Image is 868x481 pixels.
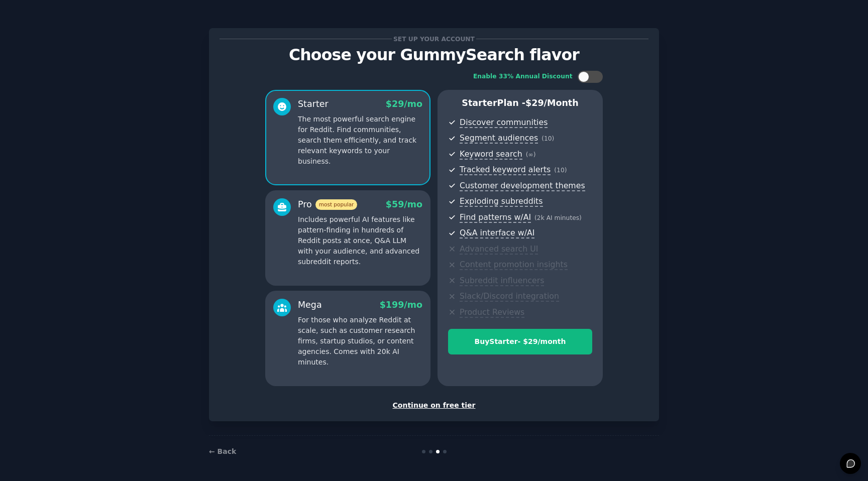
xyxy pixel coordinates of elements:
div: Enable 33% Annual Discount [473,72,573,81]
span: Advanced search UI [460,244,538,255]
span: Q&A interface w/AI [460,228,534,238]
span: ( 2k AI minutes ) [534,214,582,221]
span: Segment audiences [460,133,538,144]
span: most popular [315,199,358,210]
div: Mega [298,299,322,311]
span: $ 29 /month [525,98,579,108]
span: Find patterns w/AI [460,212,531,223]
span: Discover communities [460,117,548,128]
p: For those who analyze Reddit at scale, such as customer research firms, startup studios, or conte... [298,315,422,368]
span: $ 59 /mo [386,199,422,209]
span: $ 29 /mo [386,99,422,109]
p: The most powerful search engine for Reddit. Find communities, search them efficiently, and track ... [298,114,422,167]
span: Slack/Discord integration [460,291,559,302]
span: Subreddit influencers [460,276,544,286]
span: Product Reviews [460,307,524,318]
div: Buy Starter - $ 29 /month [449,336,592,347]
button: BuyStarter- $29/month [448,329,592,354]
span: Set up your account [392,34,477,44]
span: ( 10 ) [554,167,567,174]
span: Customer development themes [460,181,585,191]
p: Choose your GummySearch flavor [220,46,648,64]
span: Tracked keyword alerts [460,165,551,175]
div: Pro [298,198,357,211]
div: Starter [298,98,329,110]
p: Includes powerful AI features like pattern-finding in hundreds of Reddit posts at once, Q&A LLM w... [298,214,422,267]
span: $ 199 /mo [380,300,422,310]
span: Content promotion insights [460,260,568,270]
span: ( 10 ) [541,135,554,142]
p: Starter Plan - [448,97,592,109]
span: Exploding subreddits [460,196,542,207]
span: ( ∞ ) [526,151,536,158]
a: ← Back [209,447,236,455]
span: Keyword search [460,149,522,160]
div: Continue on free tier [220,400,648,411]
